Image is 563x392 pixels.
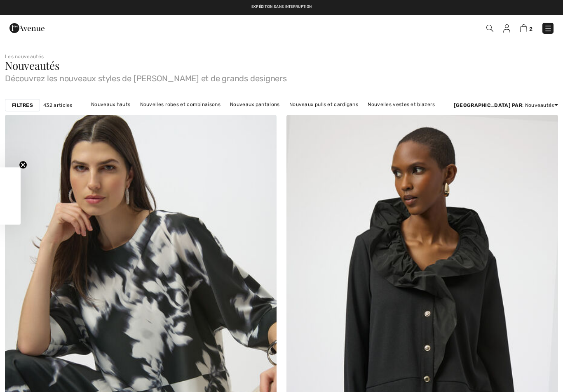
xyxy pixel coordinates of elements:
[5,58,60,73] span: Nouveautés
[503,24,510,33] img: Mes infos
[136,99,225,110] a: Nouvelles robes et combinaisons
[486,25,493,32] img: Recherche
[454,102,522,108] strong: [GEOGRAPHIC_DATA] par
[243,110,331,120] a: Nouveaux vêtements d'extérieur
[520,23,533,33] a: 2
[454,102,558,109] div: : Nouveautés
[5,71,558,83] span: Découvrez les nouveaux styles de [PERSON_NAME] et de grands designers
[9,24,45,31] a: 1ère Avenue
[19,161,27,169] button: Close teaser
[544,24,552,33] img: Menu
[364,99,439,110] a: Nouvelles vestes et blazers
[87,99,134,110] a: Nouveaux hauts
[12,102,33,109] strong: Filtres
[9,20,45,36] img: 1ère Avenue
[195,110,242,120] a: Nouvelles jupes
[529,26,533,32] span: 2
[285,99,362,110] a: Nouveaux pulls et cardigans
[226,99,284,110] a: Nouveaux pantalons
[5,54,44,59] a: Les nouveautés
[43,102,73,109] span: 432 articles
[520,24,527,32] img: Panier d'achat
